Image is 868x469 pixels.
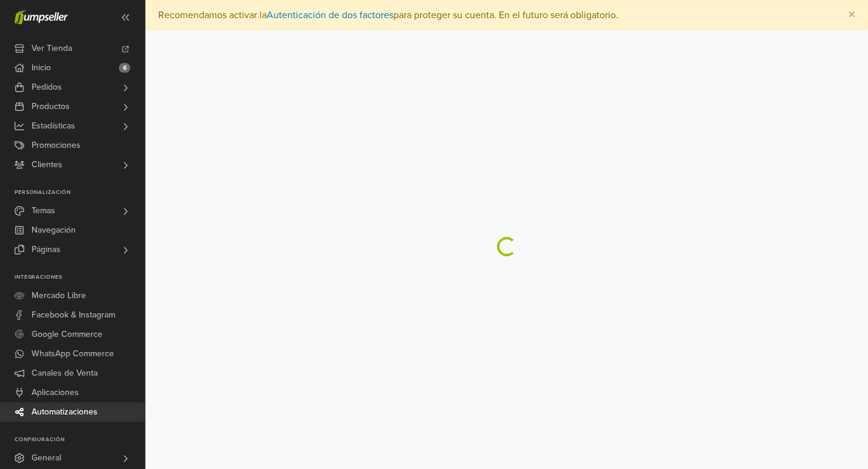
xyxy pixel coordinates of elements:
span: Google Commerce [32,325,102,344]
span: General [32,448,61,468]
span: Navegación [32,221,76,240]
a: Autenticación de dos factores [267,9,393,21]
span: × [848,6,855,24]
span: Inicio [32,58,51,78]
span: Páginas [32,240,61,259]
p: Personalización [15,189,145,196]
span: Facebook & Instagram [32,305,115,325]
span: Canales de Venta [32,364,98,383]
span: Mercado Libre [32,286,86,305]
p: Configuración [15,436,145,444]
p: Integraciones [15,274,145,281]
span: Clientes [32,155,62,175]
span: Temas [32,201,55,221]
span: Estadísticas [32,116,75,136]
button: Close [836,1,867,30]
span: Aplicaciones [32,383,79,402]
span: Pedidos [32,78,62,97]
span: Ver Tienda [32,39,72,58]
span: Automatizaciones [32,402,98,422]
span: WhatsApp Commerce [32,344,114,364]
span: 6 [119,63,130,73]
span: Promociones [32,136,81,155]
span: Productos [32,97,70,116]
